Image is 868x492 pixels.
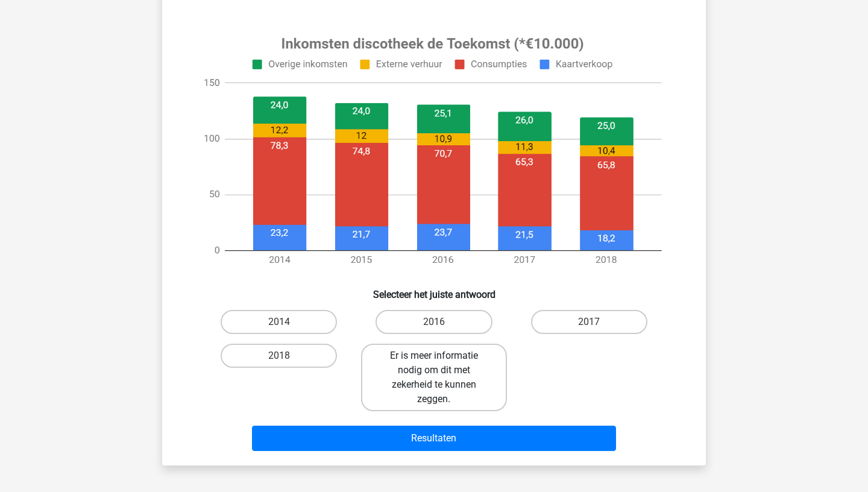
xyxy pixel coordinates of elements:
[376,310,492,334] label: 2016
[252,426,617,451] button: Resultaten
[221,344,337,368] label: 2018
[181,279,687,300] h6: Selecteer het juiste antwoord
[531,310,647,334] label: 2017
[221,310,337,334] label: 2014
[361,344,506,411] label: Er is meer informatie nodig om dit met zekerheid te kunnen zeggen.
